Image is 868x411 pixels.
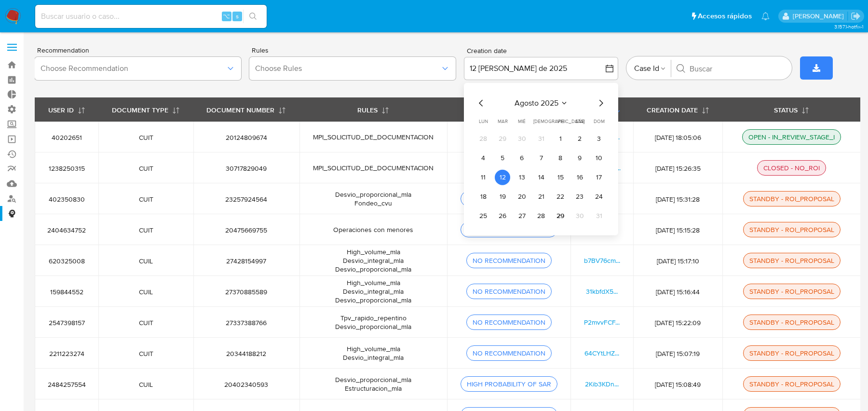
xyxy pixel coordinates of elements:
[205,226,288,234] span: 20475669755
[41,64,226,73] span: Choose Recommendation
[46,349,87,358] span: 2211223274
[343,287,404,296] span: Desvio_integral_mla
[553,189,568,205] button: viernes 22 de agosto de 2025
[335,375,411,384] span: Desvio_proporcional_mla
[205,288,288,296] span: 27370885589
[475,170,491,185] button: lunes 11 de agosto de 2025
[469,318,549,327] div: NO RECOMMENDATION
[463,380,555,388] div: HIGH PROBABILITY OF SAR
[343,353,404,362] span: Desvio_integral_mla
[46,195,87,204] span: 402350830
[46,380,87,389] span: 2484257554
[698,11,752,21] span: Accesos rápidos
[100,98,191,121] button: DOCUMENT TYPE
[475,97,487,109] button: Mes anterior
[746,225,838,234] div: STANDBY - ROI_PROPOSAL
[495,189,510,205] button: martes 19 de agosto de 2025
[746,194,838,203] div: STANDBY - ROI_PROPOSAL
[475,189,491,205] button: lunes 18 de agosto de 2025
[347,247,400,257] span: High_volume_mla
[746,318,838,327] div: STANDBY - ROI_PROPOSAL
[110,226,181,234] span: CUIT
[463,194,555,203] div: HIGH PROBABILITY OF SAR
[533,131,549,147] button: jueves 31 de julio de 2025
[759,164,824,172] div: CLOSED - NO_ROI
[745,133,839,141] div: OPEN - IN_REVIEW_STAGE_I
[635,98,721,121] button: CREATION DATE
[469,256,549,265] div: NO RECOMMENDATION
[645,349,711,358] span: [DATE] 15:07:19
[645,318,711,327] span: [DATE] 15:22:09
[793,12,847,21] p: juan.calo@mercadolibre.com
[591,131,607,147] button: domingo 3 de agosto de 2025
[851,11,861,21] a: Salir
[205,318,288,327] span: 27337388766
[572,170,587,185] button: sábado 16 de agosto de 2025
[498,118,508,125] span: mar
[495,151,510,166] button: martes 5 de agosto de 2025
[575,118,584,125] span: sáb
[475,131,491,147] button: lunes 28 de julio de 2025
[676,64,686,73] button: Buscar
[553,170,568,185] button: viernes 15 de agosto de 2025
[514,208,529,224] button: miércoles 27 de agosto de 2025
[533,151,549,166] button: jueves 7 de agosto de 2025
[572,151,587,166] button: sábado 9 de agosto de 2025
[761,12,770,20] a: Notificaciones
[553,151,568,166] button: viernes 8 de agosto de 2025
[533,208,549,224] button: jueves 28 de agosto de 2025
[746,380,838,388] div: STANDBY - ROI_PROPOSAL
[205,380,288,389] span: 20402340593
[591,170,607,185] button: domingo 17 de agosto de 2025
[690,64,784,73] input: Buscar
[469,287,549,296] div: NO RECOMMENDATION
[645,257,711,265] span: [DATE] 15:17:10
[252,47,458,54] span: Rules
[346,98,401,121] button: RULES
[35,10,267,23] input: Buscar usuario o caso...
[495,131,510,147] button: martes 29 de julio de 2025
[464,57,618,80] button: 12 [PERSON_NAME] de 2025
[460,98,558,121] button: RECOMMENDATION
[515,98,568,108] button: Seleccionar mes y año
[514,170,529,185] button: miércoles 13 de agosto de 2025
[354,198,392,208] span: Fondeo_cvu
[37,98,97,121] button: USER ID
[205,133,288,142] span: 20124809674
[35,57,241,80] button: Choose Recommendation
[584,348,619,358] a: 64CYtLHZ...
[46,164,87,173] span: 1238250315
[464,83,618,235] div: Calendario
[243,10,263,23] button: search-icon
[591,151,607,166] button: domingo 10 de agosto de 2025
[469,349,549,357] div: NO RECOMMENDATION
[46,226,87,234] span: 2404634752
[333,225,413,234] span: Operaciones con menores
[591,208,607,224] button: domingo 31 de agosto de 2025
[475,151,491,166] button: lunes 4 de agosto de 2025
[110,257,181,265] span: CUIL
[335,264,411,274] span: Desvio_proporcional_mla
[464,47,618,55] div: Creation date
[347,344,400,354] span: High_volume_mla
[762,98,821,121] button: STATUS
[585,379,619,389] a: 2Kib3KDn...
[746,349,838,357] div: STANDBY - ROI_PROPOSAL
[110,318,181,327] span: CUIT
[205,257,288,265] span: 27428154997
[195,98,298,121] button: DOCUMENT NUMBER
[343,256,404,265] span: Desvio_integral_mla
[110,380,181,389] span: CUIL
[514,151,529,166] button: miércoles 6 de agosto de 2025
[345,384,402,393] span: Estructuracion_mla
[572,131,587,147] button: sábado 2 de agosto de 2025
[586,287,618,296] a: 31kbfdX5...
[645,195,711,204] span: [DATE] 15:31:28
[645,133,711,142] span: [DATE] 18:05:06
[495,208,510,224] button: martes 26 de agosto de 2025
[46,318,87,327] span: 2547398157
[110,349,181,358] span: CUIT
[553,131,568,147] button: viernes 1 de agosto de 2025
[591,189,607,205] button: domingo 24 de agosto de 2025
[255,64,440,73] span: Choose Rules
